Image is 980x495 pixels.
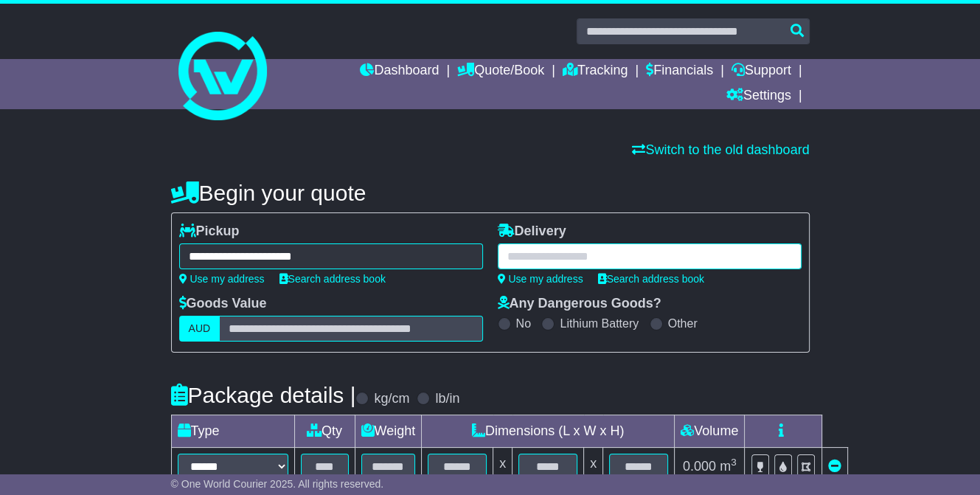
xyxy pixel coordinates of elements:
td: Volume [675,415,745,448]
label: AUD [179,316,220,342]
label: Other [668,316,698,330]
a: Quote/Book [457,59,544,84]
label: lb/in [435,391,459,407]
a: Search address book [279,273,386,285]
td: Dimensions (L x W x H) [422,415,675,448]
label: No [516,316,531,330]
span: 0.000 [683,459,716,474]
a: Use my address [498,273,583,285]
a: Settings [726,84,791,109]
label: Goods Value [179,296,267,312]
label: Pickup [179,224,240,240]
td: x [493,448,512,486]
a: Search address book [598,273,704,285]
h4: Package details | [171,383,356,407]
label: kg/cm [374,391,409,407]
label: Any Dangerous Goods? [498,296,661,312]
a: Tracking [563,59,628,84]
label: Delivery [498,224,566,240]
sup: 3 [731,457,737,468]
a: Use my address [179,273,265,285]
span: m [720,459,737,474]
label: Lithium Battery [560,316,639,330]
h4: Begin your quote [171,181,810,205]
td: x [584,448,603,486]
td: Qty [294,415,355,448]
a: Dashboard [360,59,439,84]
a: Financials [646,59,713,84]
a: Switch to the old dashboard [632,142,809,157]
a: Remove this item [828,459,841,474]
a: Support [731,59,791,84]
td: Weight [355,415,422,448]
td: Type [171,415,294,448]
span: © One World Courier 2025. All rights reserved. [171,478,384,490]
